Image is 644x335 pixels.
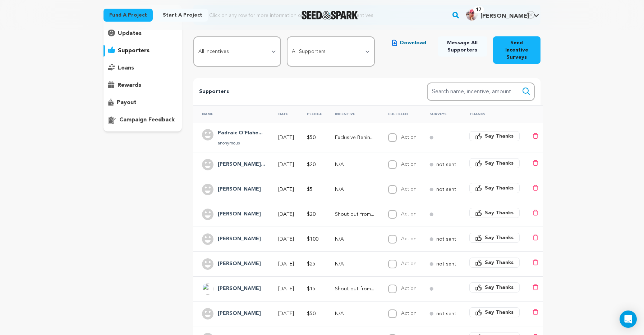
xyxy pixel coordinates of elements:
[278,285,294,292] p: [DATE]
[485,309,514,316] span: Say Thanks
[436,310,456,317] p: not sent
[485,284,514,291] span: Say Thanks
[469,208,520,218] button: Say Thanks
[466,9,529,21] div: Scott D.'s Profile
[199,88,404,96] p: Supporters
[465,8,540,23] span: Scott D.'s Profile
[461,105,524,123] th: Thanks
[401,261,417,266] label: Action
[473,6,484,13] span: 17
[218,160,265,169] h4: Sonia Hebenstreit
[298,105,326,123] th: Pledge
[469,158,520,168] button: Say Thanks
[278,211,294,218] p: [DATE]
[335,236,375,243] p: N/A
[117,98,137,107] p: payout
[270,105,298,123] th: Date
[401,162,417,167] label: Action
[485,160,514,167] span: Say Thanks
[401,311,417,316] label: Action
[421,105,461,123] th: Surveys
[202,308,213,320] img: user.png
[218,235,261,244] h4: James Viceconte
[118,29,142,38] p: updates
[202,283,213,295] img: ACg8ocINJMRhvEArMpYZAzvWUde2SOFxQ9A4E0vGs0_otWnc-mFGtsHV=s96-c
[443,39,482,54] span: Message All Supporters
[103,114,182,126] button: campaign feedback
[485,259,514,266] span: Say Thanks
[103,62,182,74] button: loans
[302,11,358,19] img: Seed&Spark Logo Dark Mode
[326,105,379,123] th: Incentive
[401,236,417,241] label: Action
[335,211,375,218] p: Shout out from On The Shoulders of Giants
[401,187,417,192] label: Action
[218,129,263,138] h4: Padraic O'Flaherty
[278,260,294,268] p: [DATE]
[307,286,316,291] span: $15
[202,129,213,140] img: user.png
[469,233,520,243] button: Say Thanks
[493,36,540,64] button: Send Incentive Surveys
[118,64,134,72] p: loans
[278,186,294,193] p: [DATE]
[307,135,316,140] span: $50
[218,185,261,194] h4: Karim Saleh
[469,258,520,268] button: Say Thanks
[157,9,208,22] a: Start a project
[278,236,294,243] p: [DATE]
[335,260,375,268] p: N/A
[307,237,318,242] span: $100
[335,134,375,141] p: Exclusive Behind The Scenes Footage from the "Final Shoot"
[469,131,520,141] button: Say Thanks
[278,161,294,168] p: [DATE]
[202,258,213,270] img: user.png
[401,211,417,216] label: Action
[119,116,175,124] p: campaign feedback
[485,234,514,241] span: Say Thanks
[307,262,316,267] span: $25
[202,209,213,220] img: user.png
[485,209,514,216] span: Say Thanks
[386,36,432,49] button: Download
[202,159,213,170] img: user.png
[620,311,637,328] div: Open Intercom Messenger
[218,260,261,268] h4: Robin Chalifour
[335,285,375,292] p: Shout out from On The Shoulders of Giants
[103,97,182,108] button: payout
[202,184,213,195] img: user.png
[436,236,456,243] p: not sent
[427,82,535,101] input: Search name, incentive, amount
[218,309,261,318] h4: James Willie
[193,105,270,123] th: Name
[278,310,294,317] p: [DATE]
[218,210,261,219] h4: Nadia Galeassi
[218,285,261,293] h4: Patrick Gutman
[436,186,456,193] p: not sent
[103,9,153,22] a: Fund a project
[466,9,478,21] img: 73bbabdc3393ef94.png
[436,161,456,168] p: not sent
[278,134,294,141] p: [DATE]
[103,45,182,57] button: supporters
[335,310,375,317] p: N/A
[401,286,417,291] label: Action
[118,81,141,90] p: rewards
[400,39,426,46] span: Download
[480,13,529,19] span: [PERSON_NAME]
[118,46,149,55] p: supporters
[302,11,358,19] a: Seed&Spark Homepage
[218,140,263,146] p: anonymous
[335,161,375,168] p: N/A
[335,186,375,193] p: N/A
[485,133,514,140] span: Say Thanks
[469,183,520,193] button: Say Thanks
[465,8,540,21] a: Scott D.'s Profile
[438,36,487,57] button: Message All Supporters
[103,80,182,91] button: rewards
[401,135,417,140] label: Action
[379,105,421,123] th: Fulfilled
[202,233,213,245] img: user.png
[103,28,182,39] button: updates
[307,311,316,316] span: $50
